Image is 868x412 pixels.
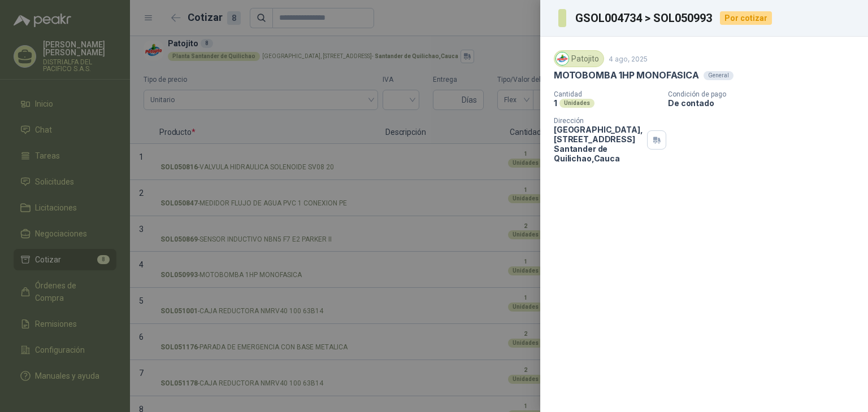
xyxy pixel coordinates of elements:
p: 4 ago, 2025 [609,55,648,63]
div: Por cotizar [720,11,772,25]
p: 1 [554,98,557,108]
p: De contado [668,98,863,108]
div: General [704,71,734,80]
p: Cantidad [554,90,659,98]
p: Dirección [554,117,643,125]
img: Company Logo [556,52,568,65]
div: Unidades [559,99,594,108]
p: [GEOGRAPHIC_DATA], [STREET_ADDRESS] Santander de Quilichao , Cauca [554,125,643,163]
h3: GSOL004734 > SOL050993 [575,12,713,24]
p: MOTOBOMBA 1HP MONOFASICA [554,69,699,81]
p: Condición de pago [668,90,863,98]
div: Patojito [554,50,604,67]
